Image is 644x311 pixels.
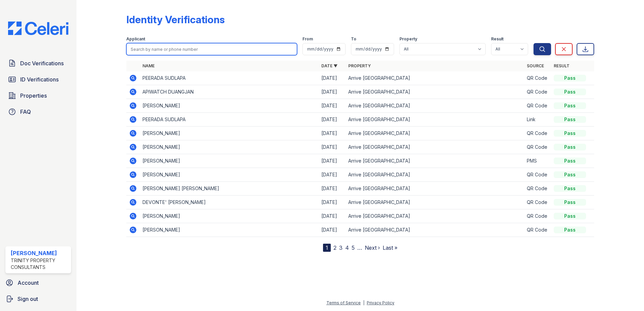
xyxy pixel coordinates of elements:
[5,57,71,70] a: Doc Verifications
[126,36,145,42] label: Applicant
[323,244,331,252] div: 1
[524,154,551,168] td: PMS
[18,295,38,303] span: Sign out
[319,71,346,85] td: [DATE]
[333,244,336,251] a: 2
[5,89,71,102] a: Properties
[140,196,319,209] td: DEVONTE' [PERSON_NAME]
[346,113,524,127] td: Arrive [GEOGRAPHIC_DATA]
[346,99,524,113] td: Arrive [GEOGRAPHIC_DATA]
[346,168,524,182] td: Arrive [GEOGRAPHIC_DATA]
[554,63,570,68] a: Result
[319,154,346,168] td: [DATE]
[140,140,319,154] td: [PERSON_NAME]
[346,154,524,168] td: Arrive [GEOGRAPHIC_DATA]
[554,158,586,164] div: Pass
[326,300,361,305] a: Terms of Service
[524,71,551,85] td: QR Code
[346,196,524,209] td: Arrive [GEOGRAPHIC_DATA]
[11,249,68,257] div: [PERSON_NAME]
[346,223,524,237] td: Arrive [GEOGRAPHIC_DATA]
[20,59,64,67] span: Doc Verifications
[140,71,319,85] td: PEERADA SUDLAPA
[319,99,346,113] td: [DATE]
[319,209,346,223] td: [DATE]
[339,244,343,251] a: 3
[319,182,346,196] td: [DATE]
[126,13,225,26] div: Identity Verifications
[554,89,586,95] div: Pass
[140,209,319,223] td: [PERSON_NAME]
[346,127,524,140] td: Arrive [GEOGRAPHIC_DATA]
[140,85,319,99] td: APIWATCH DUANGJAN
[20,75,59,83] span: ID Verifications
[491,36,504,42] label: Result
[554,171,586,178] div: Pass
[140,154,319,168] td: [PERSON_NAME]
[554,75,586,81] div: Pass
[524,140,551,154] td: QR Code
[5,105,71,118] a: FAQ
[524,99,551,113] td: QR Code
[524,113,551,127] td: Link
[554,144,586,150] div: Pass
[363,300,364,305] div: |
[18,279,39,287] span: Account
[140,182,319,196] td: [PERSON_NAME] [PERSON_NAME]
[142,63,155,68] a: Name
[140,99,319,113] td: [PERSON_NAME]
[554,130,586,137] div: Pass
[319,127,346,140] td: [DATE]
[319,140,346,154] td: [DATE]
[5,73,71,86] a: ID Verifications
[319,223,346,237] td: [DATE]
[140,113,319,127] td: PEERADA SUDLAPA
[554,185,586,192] div: Pass
[346,182,524,196] td: Arrive [GEOGRAPHIC_DATA]
[345,244,349,251] a: 4
[20,92,47,100] span: Properties
[524,209,551,223] td: QR Code
[524,127,551,140] td: QR Code
[527,63,544,68] a: Source
[554,227,586,233] div: Pass
[319,113,346,127] td: [DATE]
[524,223,551,237] td: QR Code
[554,102,586,109] div: Pass
[367,300,394,305] a: Privacy Policy
[524,168,551,182] td: QR Code
[346,71,524,85] td: Arrive [GEOGRAPHIC_DATA]
[3,276,74,289] a: Account
[3,292,74,306] a: Sign out
[140,223,319,237] td: [PERSON_NAME]
[554,199,586,206] div: Pass
[302,36,313,42] label: From
[346,209,524,223] td: Arrive [GEOGRAPHIC_DATA]
[365,244,380,251] a: Next ›
[3,22,74,35] img: CE_Logo_Blue-a8612792a0a2168367f1c8372b55b34899dd931a85d93a1a3d3e32e68fde9ad4.png
[321,63,337,68] a: Date ▼
[126,43,297,55] input: Search by name or phone number
[346,140,524,154] td: Arrive [GEOGRAPHIC_DATA]
[524,196,551,209] td: QR Code
[346,85,524,99] td: Arrive [GEOGRAPHIC_DATA]
[351,36,356,42] label: To
[319,168,346,182] td: [DATE]
[554,116,586,123] div: Pass
[399,36,417,42] label: Property
[348,63,371,68] a: Property
[319,196,346,209] td: [DATE]
[352,244,355,251] a: 5
[20,108,31,116] span: FAQ
[357,244,362,252] span: …
[140,127,319,140] td: [PERSON_NAME]
[319,85,346,99] td: [DATE]
[524,85,551,99] td: QR Code
[554,213,586,219] div: Pass
[11,257,68,271] div: Trinity Property Consultants
[383,244,397,251] a: Last »
[140,168,319,182] td: [PERSON_NAME]
[524,182,551,196] td: QR Code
